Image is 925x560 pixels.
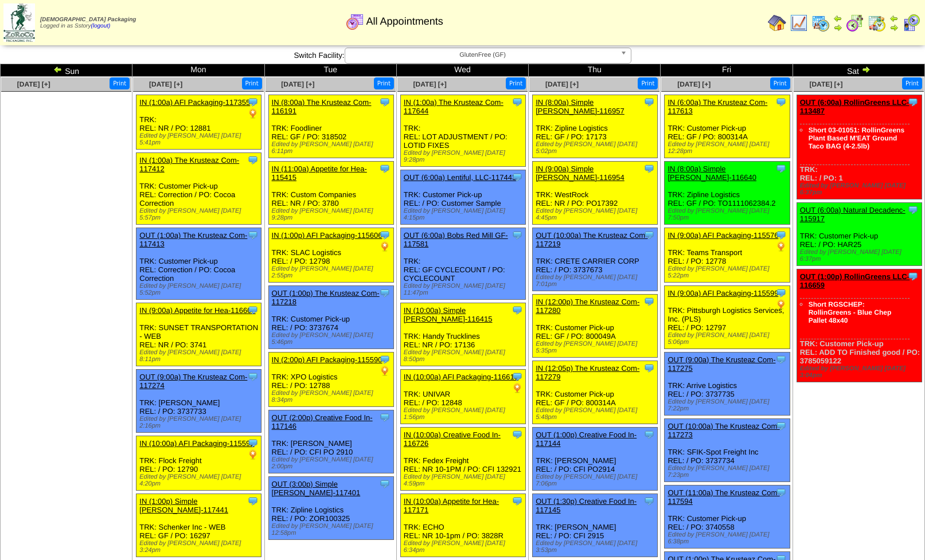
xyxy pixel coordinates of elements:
div: TRK: REL: LOT ADJUSTMENT / PO: LOTID FIXES [400,95,525,167]
img: Tooltip [775,163,787,174]
img: Tooltip [775,354,787,365]
span: [DATE] [+] [545,80,579,88]
a: IN (9:00a) Simple [PERSON_NAME]-116954 [536,165,625,182]
a: IN (9:00a) AFI Packaging-115576 [668,231,778,240]
div: TRK: Customer Pick-up REL: ADD TO Finished good / PO: 3785059122 [797,269,922,382]
div: Edited by [PERSON_NAME] [DATE] 6:37pm [800,182,922,196]
div: TRK: Zipline Logistics REL: GF / PO: 17173 [533,95,658,158]
div: TRK: Customer Pick-up REL: / PO: 3740558 [665,485,790,549]
a: IN (1:00p) AFI Packaging-115606 [272,231,383,240]
a: OUT (6:00a) RollinGreens LLC-113487 [800,98,910,115]
img: arrowright.gif [889,23,899,32]
img: calendarall.gif [346,12,364,30]
div: Edited by [PERSON_NAME] [DATE] 6:38pm [668,531,789,545]
div: Edited by [PERSON_NAME] [DATE] 5:48pm [536,407,657,421]
div: Edited by [PERSON_NAME] [DATE] 4:15pm [404,207,525,221]
div: TRK: Customer Pick-up REL: GF / PO: 800049A [533,295,658,358]
img: Tooltip [379,287,391,299]
div: TRK: SLAC Logistics REL: / PO: 12798 [268,228,393,283]
td: Mon [132,64,264,77]
img: Tooltip [775,229,787,241]
a: [DATE] [+] [809,80,842,88]
div: TRK: Customer Pick-up REL: / PO: 3737674 [268,286,393,349]
button: Print [506,77,526,89]
div: TRK: [PERSON_NAME] REL: / PO: CFI PO 2910 [268,410,393,473]
div: Edited by [PERSON_NAME] [DATE] 2:00pm [272,456,393,470]
div: TRK: Customer Pick-up REL: / PO: HAR25 [797,203,922,266]
a: OUT (9:00a) The Krusteaz Com-117275 [668,355,775,373]
img: Tooltip [512,171,523,183]
div: TRK: UNIVAR REL: / PO: 12848 [400,370,525,424]
div: Edited by [PERSON_NAME] [DATE] 5:46pm [272,332,393,346]
a: IN (12:00p) The Krusteaz Com-117280 [536,297,639,315]
img: Tooltip [379,412,391,423]
div: Edited by [PERSON_NAME] [DATE] 9:28pm [272,207,393,221]
div: Edited by [PERSON_NAME] [DATE] 7:06pm [536,473,657,487]
div: Edited by [PERSON_NAME] [DATE] 3:24pm [139,540,261,554]
a: OUT (1:00p) Creative Food In-117144 [536,430,637,448]
img: Tooltip [379,163,391,174]
button: Print [770,77,790,89]
div: Edited by [PERSON_NAME] [DATE] 6:37pm [800,249,922,263]
a: IN (10:00a) Appetite for Hea-117171 [404,497,499,514]
div: Edited by [PERSON_NAME] [DATE] 5:35pm [536,340,657,354]
div: TRK: REL: / PO: 1 [797,95,922,199]
div: Edited by [PERSON_NAME] [DATE] 8:11pm [139,349,261,363]
a: OUT (1:30p) Creative Food In-117145 [536,497,637,514]
td: Fri [661,64,793,77]
img: Tooltip [512,229,523,241]
div: Edited by [PERSON_NAME] [DATE] 9:28pm [404,150,525,163]
a: Short 03-01051: RollinGreens Plant Based M'EAT Ground Taco BAG (4-2.5lb) [809,126,904,150]
img: PO [775,241,787,252]
a: OUT (9:00a) The Krusteaz Com-117274 [139,373,247,390]
a: Short RGSCHEP: RollinGreens - Blue Chep Pallet 48x40 [809,300,892,324]
img: Tooltip [643,296,655,307]
a: IN (1:00a) The Krusteaz Com-117644 [404,98,504,115]
img: PO [247,108,259,119]
a: OUT (6:00a) Lentiful, LLC-117443 [404,173,516,182]
a: IN (2:00p) AFI Packaging-115590 [272,355,383,364]
span: Logged in as Sstory [40,17,136,29]
span: GlutenFree (GF) [350,48,616,62]
a: IN (10:00a) Creative Food In-116726 [404,430,501,448]
img: PO [247,449,259,460]
div: Edited by [PERSON_NAME] [DATE] 6:34pm [404,540,525,554]
div: TRK: Schenker Inc - WEB REL: GF / PO: 16297 [136,494,262,557]
div: TRK: Handy Trucklines REL: NR / PO: 17136 [400,303,525,366]
img: Tooltip [247,371,259,382]
div: Edited by [PERSON_NAME] [DATE] 5:22pm [668,265,789,279]
img: arrowleft.gif [889,14,899,23]
img: Tooltip [512,96,523,108]
img: Tooltip [643,163,655,174]
div: Edited by [PERSON_NAME] [DATE] 12:28pm [668,141,789,155]
img: PO [379,241,391,252]
img: Tooltip [643,229,655,241]
div: Edited by [PERSON_NAME] [DATE] 3:53pm [536,540,657,554]
button: Print [242,77,262,89]
button: Print [902,77,922,89]
span: All Appointments [366,15,443,28]
a: [DATE] [+] [413,80,447,88]
div: Edited by [PERSON_NAME] [DATE] 7:50pm [668,207,789,221]
img: Tooltip [247,304,259,316]
div: TRK: ECHO REL: NR 10-1pm / PO: 3828R [400,494,525,557]
button: Print [374,77,394,89]
img: Tooltip [512,495,523,507]
img: Tooltip [379,478,391,489]
a: IN (1:00p) Simple [PERSON_NAME]-117441 [139,497,228,514]
div: TRK: Customer Pick-up REL: GF / PO: 800314A [665,95,790,158]
img: Tooltip [379,229,391,241]
div: TRK: Flock Freight REL: / PO: 12790 [136,436,262,491]
a: IN (1:00a) The Krusteaz Com-117412 [139,156,239,173]
a: OUT (10:00a) The Krusteaz Com-117219 [536,231,647,248]
img: arrowleft.gif [53,65,63,74]
a: (logout) [91,23,110,29]
img: Tooltip [247,437,259,449]
img: PO [512,382,523,394]
div: Edited by [PERSON_NAME] [DATE] 8:34pm [272,390,393,404]
a: OUT (1:00a) The Krusteaz Com-117413 [139,231,247,248]
img: Tooltip [512,304,523,316]
a: OUT (11:00a) The Krusteaz Com-117594 [668,488,779,506]
a: IN (12:05p) The Krusteaz Com-117279 [536,364,639,381]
